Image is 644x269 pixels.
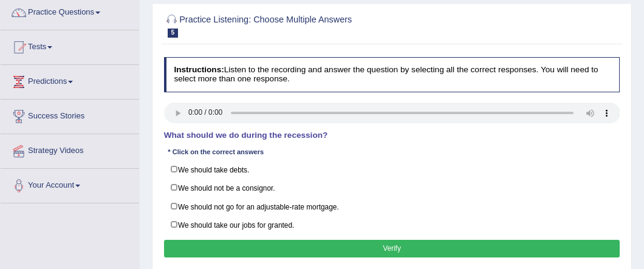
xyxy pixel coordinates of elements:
b: Instructions: [174,65,224,74]
span: 5 [168,29,179,38]
button: Verify [164,240,620,257]
label: We should take our jobs for granted. [164,216,620,234]
a: Success Stories [1,100,139,130]
h4: Listen to the recording and answer the question by selecting all the correct responses. You will ... [164,57,620,92]
a: Your Account [1,169,139,199]
h2: Practice Listening: Choose Multiple Answers [164,12,447,38]
div: * Click on the correct answers [164,148,268,158]
label: We should not go for an adjustable-rate mortgage. [164,197,620,216]
label: We should take debts. [164,160,620,179]
a: Tests [1,30,139,61]
label: We should not be a consignor. [164,179,620,197]
h4: What should we do during the recession? [164,131,620,140]
a: Predictions [1,65,139,95]
a: Strategy Videos [1,134,139,165]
